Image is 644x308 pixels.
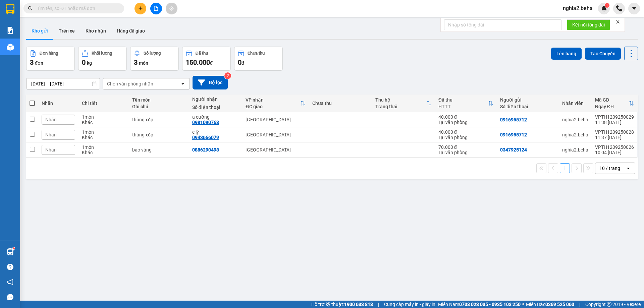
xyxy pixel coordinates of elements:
div: Trạng thái [375,104,426,109]
button: Trên xe [53,23,80,39]
sup: 1 [605,3,609,8]
div: 1 món [82,129,125,135]
div: Tên món [132,97,185,103]
button: Kho gửi [26,23,53,39]
span: đ [210,60,213,66]
button: Lên hàng [551,48,582,60]
span: Miền Nam [438,301,521,308]
img: warehouse-icon [7,248,14,255]
th: Toggle SortBy [242,95,309,112]
img: icon-new-feature [601,5,607,11]
div: Tại văn phòng [438,150,494,155]
span: | [579,301,580,308]
div: Khác [82,120,125,125]
button: Số lượng3món [130,47,179,71]
div: Mã GD [595,97,629,103]
div: Chưa thu [248,51,265,56]
button: Chưa thu0đ [234,47,283,71]
div: c lý [192,129,239,135]
img: phone-icon [616,5,622,11]
button: plus [135,3,146,14]
div: Đã thu [438,97,488,103]
span: Nhãn [45,147,57,152]
span: | [378,301,379,308]
span: 150.000 [186,58,210,66]
span: 0 [238,58,241,66]
div: Người gửi [500,97,555,103]
button: 1 [560,163,570,173]
span: notification [7,279,13,285]
span: 0 [82,58,86,66]
th: Toggle SortBy [592,95,637,112]
div: [GEOGRAPHIC_DATA] [246,147,306,152]
span: question-circle [7,264,13,270]
button: Tạo Chuyến [585,48,621,60]
div: Người nhận [192,97,239,102]
div: Ngày ĐH [595,104,629,109]
div: Chưa thu [312,101,369,106]
div: nghia2.beha [562,117,588,122]
div: a cường [192,114,239,120]
div: Nhãn [42,101,75,106]
img: logo-vxr [6,4,14,14]
div: Nhân viên [562,101,588,106]
svg: open [626,166,631,171]
span: 3 [30,58,34,66]
div: 0943666079 [192,135,219,140]
div: 70.000 đ [438,144,494,150]
button: Khối lượng0kg [78,47,127,71]
div: Chi tiết [82,101,125,106]
button: Kho nhận [80,23,111,39]
div: VPTH1209250026 [595,144,634,150]
div: Chọn văn phòng nhận [107,80,153,87]
div: 0916955712 [500,132,527,137]
div: HTTT [438,104,488,109]
span: copyright [607,302,611,307]
svg: open [180,81,185,86]
div: 11:38 [DATE] [595,120,634,125]
div: 0886290498 [192,147,219,152]
div: Tại văn phòng [438,120,494,125]
div: 10:04 [DATE] [595,150,634,155]
span: ⚪️ [522,303,524,306]
span: 3 [134,58,138,66]
div: Số điện thoại [192,105,239,110]
th: Toggle SortBy [372,95,435,112]
div: VPTH1209250029 [595,114,634,120]
div: thùng xốp [132,132,185,137]
span: nghia2.beha [557,4,598,12]
span: Nhãn [45,117,57,122]
span: file-add [154,6,158,11]
div: 10 / trang [599,165,620,172]
button: caret-down [628,3,640,14]
input: Select a date range. [26,78,100,89]
div: 0916955712 [500,117,527,122]
div: 1 món [82,114,125,120]
span: đ [241,60,244,66]
div: 11:37 [DATE] [595,135,634,140]
div: Khác [82,135,125,140]
div: ĐC giao [246,104,300,109]
div: 0981090768 [192,120,219,125]
div: [GEOGRAPHIC_DATA] [246,117,306,122]
button: Bộ lọc [193,76,228,89]
span: món [139,60,148,66]
div: 40.000 đ [438,114,494,120]
div: Ghi chú [132,104,185,109]
div: 1 món [82,144,125,150]
div: bao vàng [132,147,185,152]
div: nghia2.beha [562,132,588,137]
div: [GEOGRAPHIC_DATA] [246,132,306,137]
button: Đã thu150.000đ [182,47,231,71]
span: Hỗ trợ kỹ thuật: [311,301,373,308]
div: Đơn hàng [40,51,58,56]
sup: 1 [13,247,15,249]
div: 0347925124 [500,147,527,152]
img: warehouse-icon [7,44,14,51]
span: kg [87,60,92,66]
strong: 0369 525 060 [545,302,574,307]
div: Số lượng [144,51,161,56]
div: nghia2.beha [562,147,588,152]
div: Khối lượng [92,51,112,56]
span: search [28,6,33,11]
